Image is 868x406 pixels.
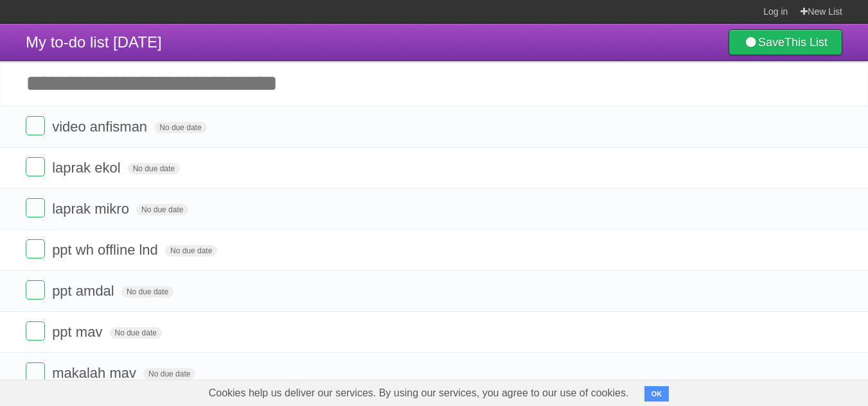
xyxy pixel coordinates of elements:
label: Done [26,198,45,217]
label: Done [26,321,45,341]
span: No due date [110,327,162,339]
label: Done [26,362,45,382]
label: Done [26,116,45,135]
span: Cookies help us deliver our services. By using our services, you agree to our use of cookies. [196,380,642,406]
span: makalah mav [52,365,139,381]
b: This List [784,36,828,49]
label: Done [26,280,45,300]
span: laprak ekol [52,160,123,176]
span: No due date [136,204,188,216]
span: video anfisman [52,119,150,135]
span: No due date [154,122,206,133]
span: ppt amdal [52,283,118,299]
span: No due date [143,368,195,380]
span: laprak mikro [52,201,132,217]
span: No due date [128,163,180,174]
span: No due date [121,286,173,298]
span: No due date [165,245,217,257]
span: My to-do list [DATE] [26,33,162,51]
label: Done [26,157,45,176]
span: ppt mav [52,324,105,340]
span: ppt wh offline lnd [52,242,161,258]
label: Done [26,239,45,258]
button: OK [644,386,669,402]
a: SaveThis List [729,30,842,55]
